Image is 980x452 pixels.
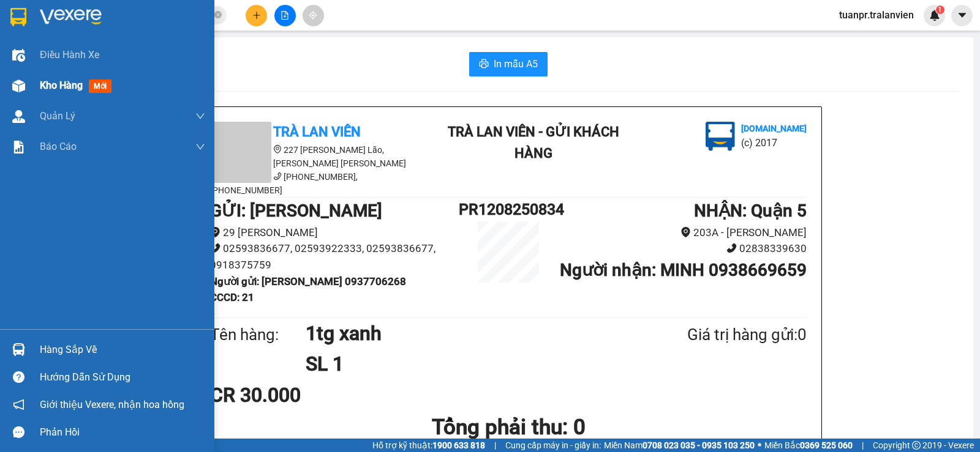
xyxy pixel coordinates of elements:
img: solution-icon [12,141,25,154]
span: Giới thiệu Vexere, nhận hoa hồng [40,397,184,412]
span: phone [210,243,221,253]
b: Trà Lan Viên - Gửi khách hàng [448,124,619,161]
span: Miền Nam [604,439,755,452]
li: (c) 2017 [103,58,168,73]
strong: 1900 633 818 [432,440,485,450]
h1: PR1208250834 [459,198,558,221]
img: warehouse-icon [12,80,25,92]
button: caret-down [951,5,973,26]
span: environment [680,227,691,237]
div: Hàng sắp về [40,341,205,359]
span: caret-down [957,10,968,21]
b: Trà Lan Viên [15,79,45,136]
span: message [13,426,24,438]
span: Điều hành xe [40,47,99,62]
span: Kho hàng [40,80,83,91]
img: warehouse-icon [12,49,25,62]
strong: 0369 525 060 [800,440,853,450]
span: mới [89,80,111,93]
span: close-circle [214,10,222,21]
h1: SL 1 [306,349,628,379]
li: 29 [PERSON_NAME] [210,224,459,241]
h1: 1tg xanh [306,318,628,349]
h1: Tổng phải thu: 0 [210,410,807,444]
span: Cung cấp máy in - giấy in: [505,439,601,452]
b: [DOMAIN_NAME] [741,124,807,133]
li: 227 [PERSON_NAME] Lão, [PERSON_NAME] [PERSON_NAME] [210,143,431,170]
b: NHẬN : Quận 5 [694,201,807,221]
li: 02838339630 [558,240,807,257]
b: Trà Lan Viên - Gửi khách hàng [75,18,121,139]
span: Báo cáo [40,139,77,154]
img: warehouse-icon [12,110,25,123]
span: Quản Lý [40,108,75,124]
div: Hướng dẫn sử dụng [40,368,205,387]
span: aim [309,11,317,20]
span: environment [273,145,282,154]
span: tuanpr.tralanvien [829,7,924,23]
div: Tên hàng: [210,322,306,347]
span: | [862,439,864,452]
img: logo.jpg [133,15,162,45]
li: 02593836677, 02593922333, 02593836677, 0918375759 [210,240,459,273]
span: ⚪️ [758,443,761,448]
div: Giá trị hàng gửi: 0 [628,322,807,347]
img: logo.jpg [706,122,735,151]
div: CR 30.000 [210,380,407,410]
b: CCCD : 21 [210,291,254,303]
button: plus [246,5,267,26]
li: 203A - [PERSON_NAME] [558,224,807,241]
span: phone [726,243,737,253]
span: Hỗ trợ kỹ thuật: [372,439,485,452]
img: warehouse-icon [12,343,25,356]
span: file-add [281,11,289,20]
img: logo-vxr [10,8,26,26]
span: Miền Bắc [764,439,853,452]
b: GỬI : [PERSON_NAME] [210,201,382,221]
sup: 1 [936,6,944,14]
span: question-circle [13,371,24,383]
span: In mẫu A5 [494,56,538,72]
span: copyright [912,441,921,450]
button: file-add [274,5,296,26]
div: Phản hồi [40,423,205,442]
span: environment [210,227,221,237]
span: close-circle [214,11,222,18]
span: down [195,142,205,152]
strong: 0708 023 035 - 0935 103 250 [643,440,755,450]
span: phone [273,172,282,180]
span: notification [13,399,24,410]
b: Trà Lan Viên [273,124,361,139]
li: (c) 2017 [741,135,807,150]
span: 1 [938,6,942,14]
button: printerIn mẫu A5 [469,52,548,76]
b: [DOMAIN_NAME] [103,46,168,56]
span: printer [479,59,489,70]
span: | [494,439,496,452]
span: plus [252,11,261,20]
b: Người gửi : [PERSON_NAME] 0937706268 [210,275,406,287]
img: icon-new-feature [929,10,940,21]
li: [PHONE_NUMBER], [PHONE_NUMBER] [210,170,431,197]
span: down [195,111,205,121]
b: Người nhận : MINH 0938669659 [560,260,807,280]
button: aim [303,5,324,26]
